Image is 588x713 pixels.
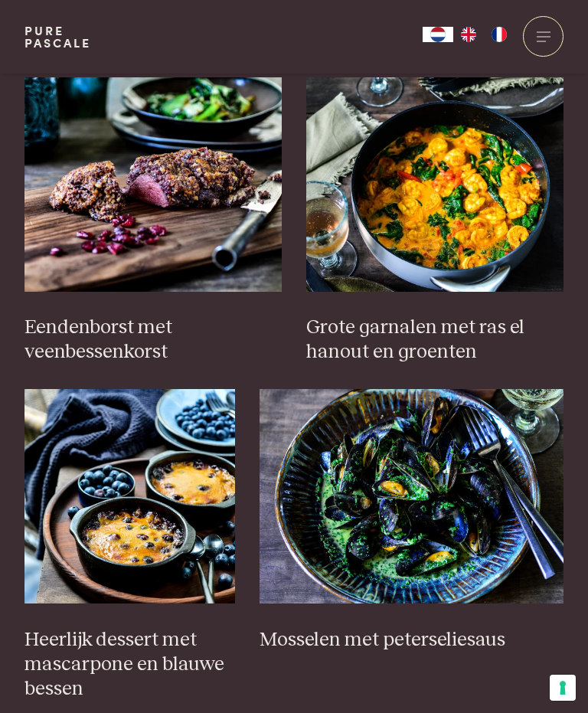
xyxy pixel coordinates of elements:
a: FR [484,27,514,42]
h3: Eendenborst met veenbessenkorst [24,316,282,365]
a: Eendenborst met veenbessenkorst Eendenborst met veenbessenkorst [24,77,282,365]
img: Grote garnalen met ras el hanout en groenten [306,77,563,292]
a: NL [423,27,453,42]
h3: Heerlijk dessert met mascarpone en blauwe bessen [24,628,235,702]
a: Heerlijk dessert met mascarpone en blauwe bessen Heerlijk dessert met mascarpone en blauwe bessen [24,389,235,702]
a: Grote garnalen met ras el hanout en groenten Grote garnalen met ras el hanout en groenten [306,77,563,365]
img: Heerlijk dessert met mascarpone en blauwe bessen [24,389,235,603]
button: Uw voorkeuren voor toestemming voor trackingtechnologieën [550,675,576,701]
div: Language [423,27,453,42]
h3: Mosselen met peterseliesaus [260,628,564,652]
ul: Language list [453,27,514,42]
a: EN [453,27,484,42]
aside: Language selected: Nederlands [423,27,514,42]
img: Mosselen met peterseliesaus [260,389,564,603]
img: Eendenborst met veenbessenkorst [24,77,282,292]
h3: Grote garnalen met ras el hanout en groenten [306,316,563,365]
a: PurePascale [24,25,91,49]
a: Mosselen met peterseliesaus Mosselen met peterseliesaus [260,389,564,652]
